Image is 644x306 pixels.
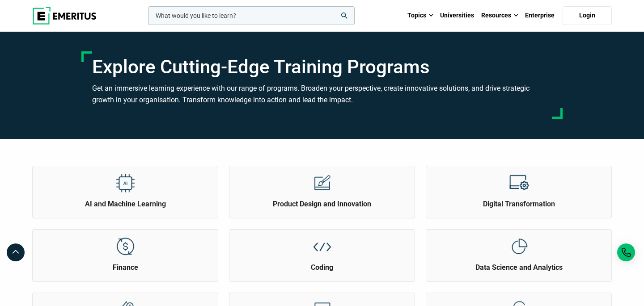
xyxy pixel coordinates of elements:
img: Explore Topics [115,173,136,193]
img: Explore Topics [115,236,136,256]
img: Explore Topics [509,173,529,193]
h2: Digital Transformation [428,199,609,209]
img: Explore Topics [312,173,332,193]
input: woocommerce-product-search-field-0 [148,6,355,25]
h2: Product Design and Innovation [232,199,412,209]
a: Explore Topics Finance [33,230,218,272]
h1: Explore Cutting-Edge Training Programs [92,56,552,78]
a: Explore Topics Digital Transformation [426,166,611,209]
a: Login [563,6,612,25]
h2: Finance [35,263,216,272]
img: Explore Topics [312,236,332,256]
h2: Coding [232,263,412,272]
img: Explore Topics [509,236,529,256]
a: Explore Topics Coding [229,230,415,272]
a: Explore Topics Product Design and Innovation [229,166,415,209]
h2: AI and Machine Learning [35,199,216,209]
h3: Get an immersive learning experience with our range of programs. Broaden your perspective, create... [92,83,552,105]
h2: Data Science and Analytics [428,263,609,272]
a: Explore Topics Data Science and Analytics [426,230,611,272]
a: Explore Topics AI and Machine Learning [33,166,218,209]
